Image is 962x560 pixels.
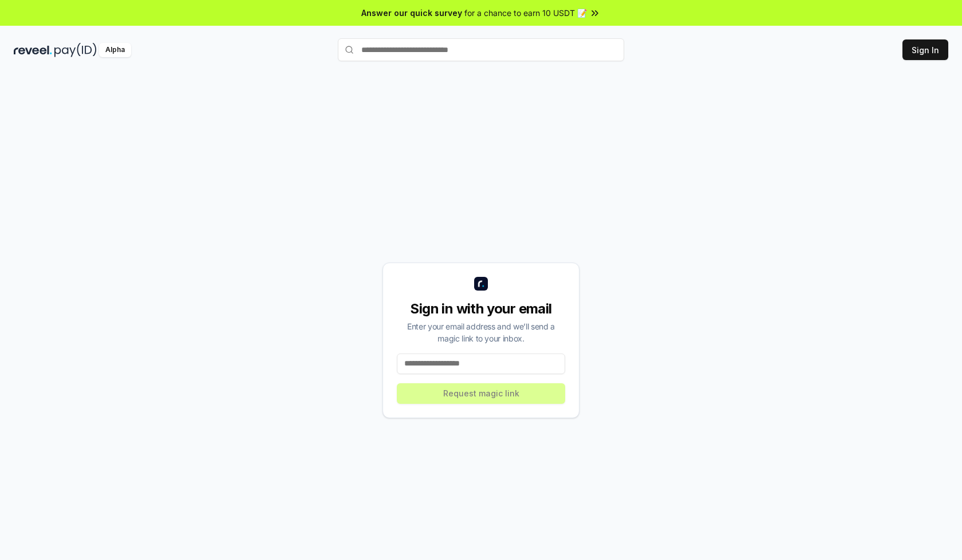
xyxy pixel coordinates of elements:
[361,7,462,19] span: Answer our quick survey
[99,43,131,57] div: Alpha
[397,320,565,344] div: Enter your email address and we’ll send a magic link to your inbox.
[464,7,587,19] span: for a chance to earn 10 USDT 📝
[54,43,97,57] img: pay_id
[474,277,488,291] img: logo_small
[14,43,52,57] img: reveel_dark
[397,300,565,318] div: Sign in with your email
[902,39,948,60] button: Sign In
